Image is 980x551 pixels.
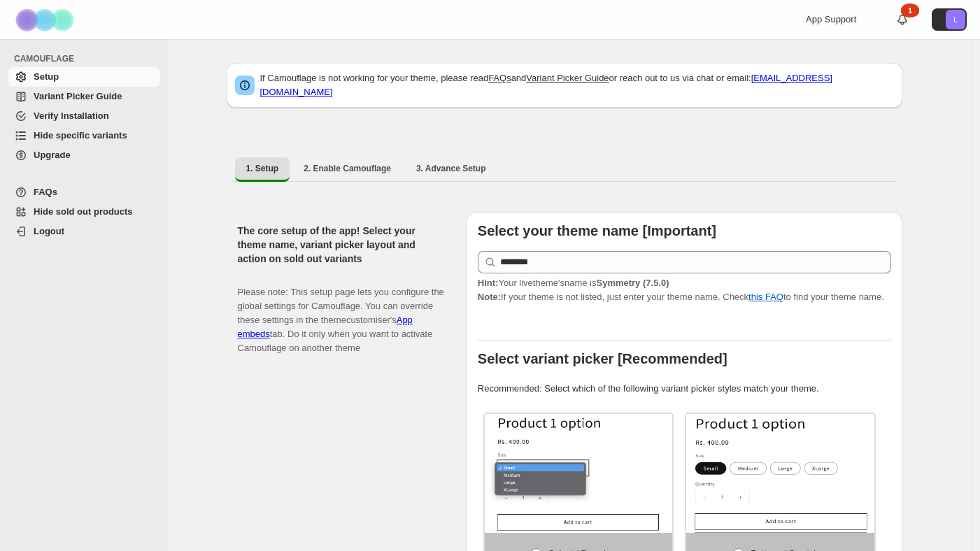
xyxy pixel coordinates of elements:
[932,8,967,31] button: Avatar with initials L
[14,53,161,64] span: CAMOUFLAGE
[260,71,894,99] p: If Camouflage is not working for your theme, please read and or reach out to us via chat or email:
[8,145,160,165] a: Upgrade
[478,276,891,304] p: If your theme is not listed, just enter your theme name. Check to find your theme name.
[8,106,160,126] a: Verify Installation
[34,206,133,217] span: Hide sold out products
[488,73,511,83] a: FAQs
[686,414,874,533] img: Buttons / Swatches
[8,126,160,145] a: Hide specific variants
[8,87,160,106] a: Variant Picker Guide
[596,278,669,288] strong: Symmetry (7.5.0)
[478,223,716,238] b: Select your theme name [Important]
[34,187,57,197] span: FAQs
[8,202,160,222] a: Hide sold out products
[34,150,71,160] span: Upgrade
[946,10,965,29] span: Avatar with initials L
[8,222,160,241] a: Logout
[34,130,127,141] span: Hide specific variants
[8,183,160,202] a: FAQs
[901,3,919,17] div: 1
[478,292,501,302] strong: Note:
[895,13,909,27] a: 1
[953,15,958,24] text: L
[34,71,59,82] span: Setup
[238,224,444,266] h2: The core setup of the app! Select your theme name, variant picker layout and action on sold out v...
[34,110,109,121] span: Verify Installation
[238,271,444,355] p: Please note: This setup page lets you configure the global settings for Camouflage. You can overr...
[478,382,891,396] p: Recommended: Select which of the following variant picker styles match your theme.
[246,163,279,174] span: 1. Setup
[478,278,669,288] span: Your live theme's name is
[304,163,391,174] span: 2. Enable Camouflage
[34,91,122,101] span: Variant Picker Guide
[478,351,727,366] b: Select variant picker [Recommended]
[806,14,856,24] span: App Support
[416,163,486,174] span: 3. Advance Setup
[478,278,499,288] strong: Hint:
[485,414,673,533] img: Select / Dropdowns
[748,292,783,302] a: this FAQ
[34,226,64,236] span: Logout
[8,67,160,87] a: Setup
[526,73,609,83] a: Variant Picker Guide
[11,1,81,39] img: Camouflage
